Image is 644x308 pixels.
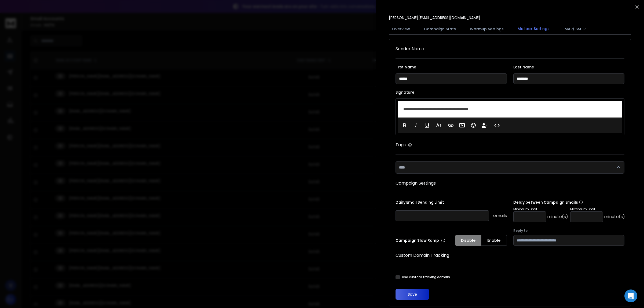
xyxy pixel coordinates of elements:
p: minute(s) [604,214,625,220]
button: Insert Image (Ctrl+P) [457,120,467,131]
h1: Tags [396,142,406,148]
button: Mailbox Settings [514,23,553,35]
div: Open Intercom Messenger [624,289,637,302]
label: Signature [396,90,624,94]
h1: Campaign Settings [396,180,624,186]
button: Overview [389,23,413,35]
button: Disable [455,235,481,246]
button: Insert Link (Ctrl+K) [446,120,456,131]
button: More Text [433,120,444,131]
h1: Custom Domain Tracking [396,252,624,259]
p: minute(s) [547,214,568,220]
label: First Name [396,65,507,69]
p: Maximum Limit [570,207,625,211]
h1: Sender Name [396,46,624,52]
p: Minimum Limit [513,207,568,211]
p: emails [493,212,507,219]
button: Insert Unsubscribe Link [480,120,490,131]
button: Underline (Ctrl+U) [422,120,432,131]
p: Delay between Campaign Emails [513,200,625,205]
label: Last Name [513,65,625,69]
button: Warmup Settings [467,23,507,35]
button: Campaign Stats [421,23,459,35]
button: Bold (Ctrl+B) [400,120,410,131]
p: [PERSON_NAME][EMAIL_ADDRESS][DOMAIN_NAME] [389,15,480,20]
button: Italic (Ctrl+I) [411,120,421,131]
button: Save [396,289,429,300]
button: IMAP/ SMTP [560,23,589,35]
p: Daily Email Sending Limit [396,200,507,207]
button: Code View [492,120,502,131]
p: Campaign Slow Ramp [396,238,445,243]
label: Use custom tracking domain [402,275,450,279]
label: Reply to [513,229,625,233]
button: Enable [481,235,507,246]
